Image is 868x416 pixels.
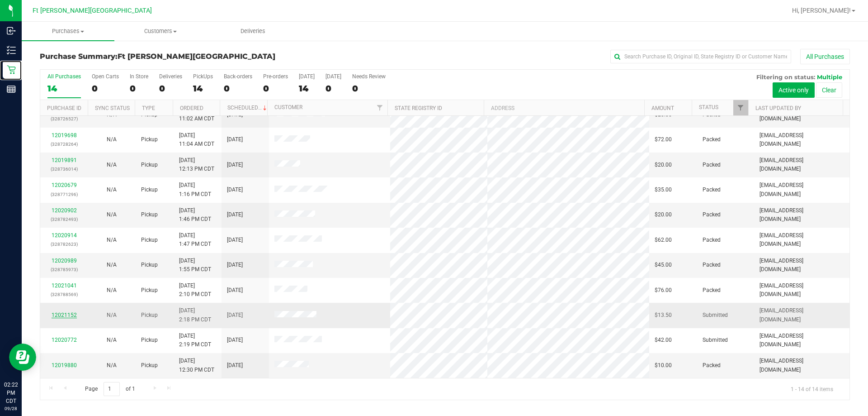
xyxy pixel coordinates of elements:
span: Not Applicable [107,162,117,168]
div: In Store [130,73,148,80]
span: Packed [703,286,721,295]
span: Packed [703,236,721,244]
span: Pickup [141,135,158,144]
p: (328785973) [46,265,82,274]
span: Hi, [PERSON_NAME]! [792,7,851,14]
button: N/A [107,286,117,295]
button: N/A [107,186,117,194]
div: [DATE] [299,73,315,80]
a: Status [699,104,718,110]
span: Pickup [141,186,158,194]
a: 12020772 [52,337,77,343]
th: Address [484,100,644,116]
span: Not Applicable [107,362,117,368]
div: 0 [352,83,386,94]
span: Not Applicable [107,262,117,268]
span: Filtering on status: [756,73,815,81]
span: $35.00 [655,186,672,194]
span: Not Applicable [107,312,117,318]
inline-svg: Reports [7,85,16,94]
span: Pickup [141,286,158,295]
span: [DATE] 1:47 PM CDT [179,231,211,249]
a: Last Updated By [755,105,801,111]
div: 0 [130,83,148,94]
span: Not Applicable [107,211,117,218]
div: 0 [325,83,341,94]
p: (328782623) [46,240,82,249]
span: [DATE] 12:13 PM CDT [179,156,214,173]
div: Pre-orders [263,73,288,80]
span: Pickup [141,236,158,244]
span: Customers [115,27,207,35]
span: [EMAIL_ADDRESS][DOMAIN_NAME] [759,131,844,148]
span: $45.00 [655,261,672,269]
a: Ordered [180,105,203,111]
span: [DATE] 11:04 AM CDT [179,131,214,148]
h3: Purchase Summary: [40,53,310,61]
button: N/A [107,210,117,219]
p: (328736014) [46,165,82,173]
span: $20.00 [655,161,672,169]
span: Pickup [141,336,158,344]
span: [EMAIL_ADDRESS][DOMAIN_NAME] [759,231,844,249]
button: Clear [816,82,842,98]
span: [DATE] [227,336,243,344]
span: [DATE] 2:18 PM CDT [179,306,211,324]
button: N/A [107,261,117,269]
p: (328788569) [46,290,82,299]
span: [DATE] 12:30 PM CDT [179,357,214,374]
span: Packed [703,186,721,194]
span: Pickup [141,161,158,169]
span: [EMAIL_ADDRESS][DOMAIN_NAME] [759,332,844,349]
a: Customers [114,22,207,41]
a: 12020989 [52,258,77,264]
span: Pickup [141,361,158,370]
a: Amount [651,105,674,111]
span: $10.00 [655,361,672,370]
span: Packed [703,361,721,370]
span: [DATE] 2:10 PM CDT [179,282,211,299]
span: Not Applicable [107,186,117,193]
div: Needs Review [352,73,386,80]
span: $72.00 [655,135,672,144]
a: 12021041 [52,282,77,289]
span: [EMAIL_ADDRESS][DOMAIN_NAME] [759,306,844,324]
a: 12019891 [52,157,77,163]
button: N/A [107,311,117,320]
span: [DATE] 1:46 PM CDT [179,206,211,224]
button: N/A [107,161,117,169]
button: N/A [107,336,117,344]
a: Deliveries [207,22,300,41]
span: Ft [PERSON_NAME][GEOGRAPHIC_DATA] [33,7,152,14]
span: Not Applicable [107,337,117,343]
input: Search Purchase ID, Original ID, State Registry ID or Customer Name... [610,50,791,63]
span: [DATE] 2:19 PM CDT [179,332,211,349]
span: [EMAIL_ADDRESS][DOMAIN_NAME] [759,357,844,374]
a: State Registry ID [395,105,442,111]
span: [DATE] 1:16 PM CDT [179,181,211,198]
div: 0 [159,83,182,94]
inline-svg: Inbound [7,26,16,35]
span: [DATE] [227,161,243,169]
span: [EMAIL_ADDRESS][DOMAIN_NAME] [759,156,844,173]
span: [EMAIL_ADDRESS][DOMAIN_NAME] [759,181,844,198]
a: Filter [733,100,748,115]
div: 14 [193,83,213,94]
div: [DATE] [325,73,341,80]
input: 1 [104,382,120,396]
button: Active only [773,82,815,98]
div: Back-orders [224,73,252,80]
span: $13.50 [655,311,672,320]
span: [DATE] [227,261,243,269]
a: 12020679 [52,182,77,188]
span: Not Applicable [107,111,117,118]
span: Page of 1 [77,382,142,396]
a: 12020902 [52,207,77,214]
div: PickUps [193,73,213,80]
a: Filter [373,100,387,115]
span: $76.00 [655,286,672,295]
span: [DATE] [227,135,243,144]
a: 12019698 [52,132,77,139]
p: (328726527) [46,115,82,123]
span: Not Applicable [107,136,117,143]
